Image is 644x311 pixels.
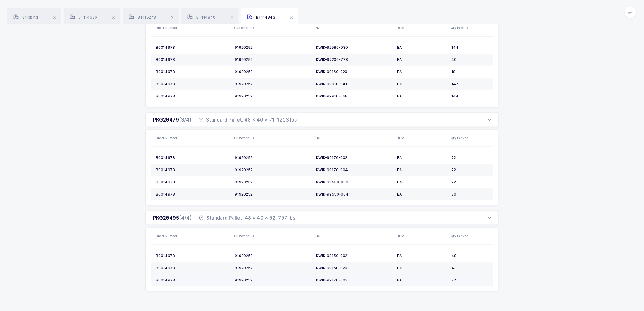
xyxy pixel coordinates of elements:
[156,25,230,30] div: Order Number
[397,234,447,239] div: UOM
[451,69,498,74] div: 18
[156,155,230,160] div: B0014978
[187,15,215,19] span: BT114840
[235,94,311,99] div: 91920252
[451,278,498,283] div: 72
[397,25,447,30] div: UOM
[397,180,446,185] div: EA
[397,155,446,160] div: EA
[153,116,191,123] div: PKG20479
[315,234,393,239] div: SKU
[235,82,311,87] div: 91920252
[156,266,230,270] div: B0014978
[316,253,392,258] div: KWIK-98150-002
[316,168,392,172] div: KWIK-99170-004
[316,266,392,270] div: KWIK-99160-020
[234,136,312,140] div: Customer PO
[397,278,446,283] div: EA
[235,278,311,283] div: 91920252
[316,82,392,87] div: KWIK-99910-041
[199,116,297,123] div: Standard Pallet: 48 x 40 x 71, 1203 lbs
[156,57,230,62] div: B0014978
[235,57,311,62] div: 91920252
[451,168,498,172] div: 72
[247,15,275,19] span: BT114843
[234,25,312,30] div: Customer PO
[397,94,446,99] div: EA
[397,57,446,62] div: EA
[397,82,446,87] div: EA
[145,225,499,292] div: PKG20495(4/4) Standard Pallet: 48 x 40 x 52, 757 lbs
[316,278,392,283] div: KWIK-99170-003
[451,253,498,258] div: 48
[451,192,498,197] div: 30
[397,69,446,74] div: EA
[316,192,392,197] div: KWIK-99550-004
[397,45,446,50] div: EA
[153,214,192,221] div: PKG20495
[397,266,446,270] div: EA
[451,82,498,87] div: 142
[397,168,446,172] div: EA
[316,69,392,74] div: KWIK-99160-020
[451,234,501,239] div: Qty Packed
[145,17,499,108] div: PKG20474(2/4) Standard Pallet: 48 x 40 x 72, 1514 lbs
[129,15,156,19] span: BT115278
[316,94,392,99] div: KWIK-99910-068
[235,69,311,74] div: 91920252
[316,45,392,50] div: KWIK-92580-030
[156,82,230,87] div: B0014978
[13,15,38,19] span: Shipping
[397,192,446,197] div: EA
[156,45,230,50] div: B0014978
[316,57,392,62] div: KWIK-97200-778
[315,136,393,140] div: SKU
[156,69,230,74] div: B0014978
[451,45,498,50] div: 144
[316,180,392,185] div: KWIK-99550-003
[235,45,311,50] div: 91920252
[451,25,501,30] div: Qty Packed
[235,192,311,197] div: 91920252
[235,155,311,160] div: 91920252
[234,234,312,239] div: Customer PO
[451,94,498,99] div: 144
[145,210,499,225] div: PKG20495(4/4) Standard Pallet: 48 x 40 x 52, 757 lbs
[316,155,392,160] div: KWIK-99170-002
[145,112,499,127] div: PKG20479(3/4) Standard Pallet: 48 x 40 x 71, 1203 lbs
[156,94,230,99] div: B0014978
[156,136,230,140] div: Order Number
[70,15,97,19] span: JT114636
[235,180,311,185] div: 91920252
[235,168,311,172] div: 91920252
[156,253,230,258] div: B0014978
[451,155,498,160] div: 72
[156,180,230,185] div: B0014978
[179,117,191,123] span: (3/4)
[156,278,230,283] div: B0014978
[397,253,446,258] div: EA
[156,234,230,239] div: Order Number
[315,25,393,30] div: SKU
[397,136,447,140] div: UOM
[145,127,499,206] div: PKG20479(3/4) Standard Pallet: 48 x 40 x 71, 1203 lbs
[451,266,498,270] div: 43
[179,215,192,221] span: (4/4)
[199,214,295,221] div: Standard Pallet: 48 x 40 x 52, 757 lbs
[451,57,498,62] div: 40
[451,136,501,140] div: Qty Packed
[156,168,230,172] div: B0014978
[451,180,498,185] div: 72
[156,192,230,197] div: B0014978
[235,253,311,258] div: 91920252
[235,266,311,270] div: 91920252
